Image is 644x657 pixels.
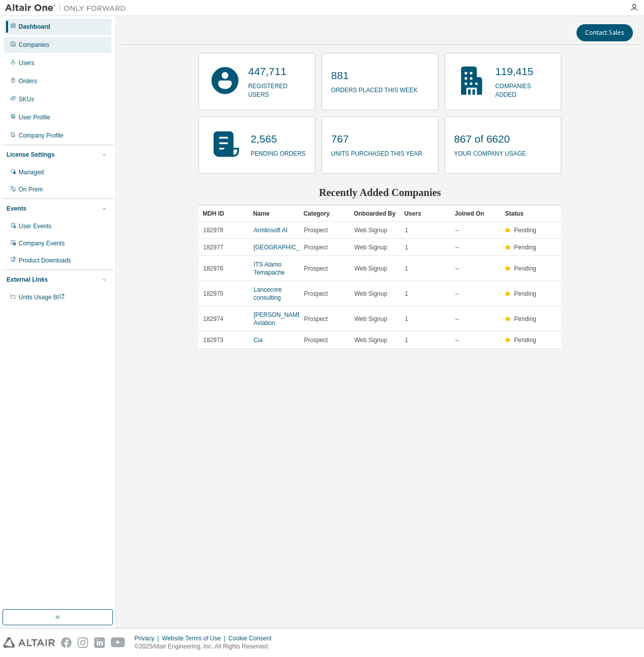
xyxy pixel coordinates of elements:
[514,265,536,272] span: Pending
[162,634,228,642] div: Website Terms of Use
[354,336,387,344] span: Web Signup
[495,79,552,99] p: companies added
[19,59,34,67] div: Users
[354,226,387,234] span: Web Signup
[228,634,277,642] div: Cookie Consent
[354,290,387,298] span: Web Signup
[304,315,328,323] span: Prospect
[455,336,459,344] span: --
[514,227,536,234] span: Pending
[253,311,303,326] a: [PERSON_NAME] Aviation
[248,64,306,79] p: 447,711
[19,222,51,230] div: User Events
[455,243,459,251] span: --
[203,315,223,323] span: 182974
[405,243,408,251] span: 1
[404,206,446,222] div: Users
[250,132,305,147] p: 2,565
[495,64,552,79] p: 119,415
[455,290,459,298] span: --
[7,205,26,213] div: Events
[19,294,65,301] span: Units Usage BI
[331,132,422,147] p: 767
[514,290,536,297] span: Pending
[203,226,223,234] span: 182978
[405,265,408,273] span: 1
[19,185,43,193] div: On Prem
[454,147,526,158] p: your company usage
[19,77,37,85] div: Orders
[7,276,48,284] div: External Links
[304,265,328,273] span: Prospect
[514,337,536,344] span: Pending
[253,286,282,301] a: Lancecore consulting
[3,637,55,648] img: altair_logo.svg
[455,226,459,234] span: --
[19,113,50,121] div: User Profile
[19,168,44,176] div: Managed
[455,265,459,273] span: --
[455,206,497,222] div: Joined On
[253,261,285,276] a: ITS Alamo Temapache
[331,83,418,95] p: orders placed this week
[455,315,459,323] span: --
[78,637,88,648] img: instagram.svg
[576,24,633,41] button: Contact Sales
[514,244,536,251] span: Pending
[203,290,223,298] span: 182975
[19,23,50,31] div: Dashboard
[19,239,65,247] div: Company Events
[505,206,547,222] div: Status
[250,147,305,158] p: pending orders
[19,256,71,265] div: Product Downloads
[111,637,125,648] img: youtube.svg
[19,41,49,49] div: Companies
[61,637,72,648] img: facebook.svg
[135,642,278,651] p: © 2025 Altair Engineering, Inc. All Rights Reserved.
[19,95,34,103] div: SKUs
[303,206,346,222] div: Category
[405,315,408,323] span: 1
[405,336,408,344] span: 1
[203,336,223,344] span: 182973
[405,226,408,234] span: 1
[354,265,387,273] span: Web Signup
[7,151,54,159] div: License Settings
[304,290,328,298] span: Prospect
[135,634,162,642] div: Privacy
[304,243,328,251] span: Prospect
[253,206,295,222] div: Name
[203,265,223,273] span: 182976
[354,315,387,323] span: Web Signup
[19,132,63,140] div: Company Profile
[253,244,316,251] a: [GEOGRAPHIC_DATA]
[203,243,223,251] span: 182977
[199,186,561,199] h2: Recently Added Companies
[203,206,245,222] div: MDH ID
[331,68,418,83] p: 881
[405,290,408,298] span: 1
[94,637,105,648] img: linkedin.svg
[331,147,422,158] p: units purchased this year
[304,336,328,344] span: Prospect
[454,132,526,147] p: 867 of 6620
[253,227,287,234] a: Armlinsoft AI
[354,206,396,222] div: Onboarded By
[248,79,306,99] p: registered users
[354,243,387,251] span: Web Signup
[304,226,328,234] span: Prospect
[5,3,131,13] img: Altair One
[514,315,536,322] span: Pending
[253,337,263,344] a: Cia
